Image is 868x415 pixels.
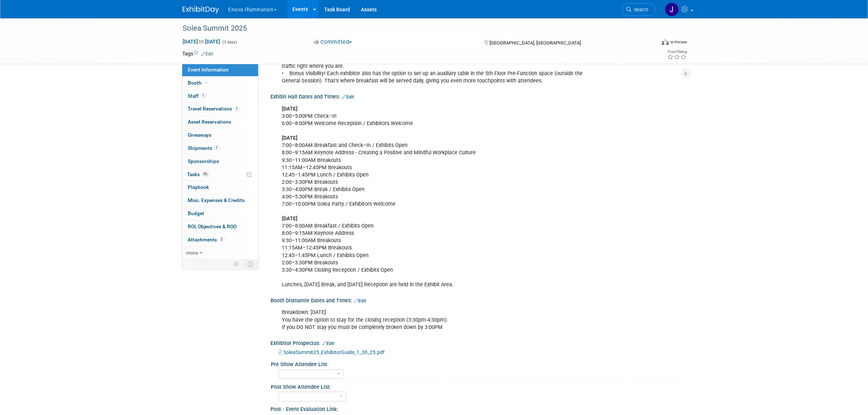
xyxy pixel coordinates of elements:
span: 3 [219,237,225,242]
a: Asset Reservations [182,116,258,128]
div: Pre Show Attendee List: [271,359,682,368]
a: Misc. Expenses & Credits [182,194,258,207]
div: Exhibitor Prospectus: [271,338,686,347]
div: Breakdown: [DATE] You have the option to stay for the closing reception (3:30pm-4:30pm). If you D... [277,305,606,334]
a: Event Information [182,63,258,76]
div: Event Rating [667,50,687,54]
span: Event Information [188,67,229,73]
a: SoleaSummit25_ExhibitorGuide_1_30_25.pdf [279,349,385,355]
div: Exhibit Hall Dates and Times: [271,91,686,101]
img: ExhibitDay [183,6,219,13]
div: Solea Summit 2025 [180,22,645,35]
span: 1 [214,145,220,151]
div: Post - Event Evaluation Link: [271,404,686,413]
span: Attachments [188,237,225,243]
b: [DATE] [282,216,298,222]
a: Travel Reservations1 [182,102,258,115]
span: 0% [202,171,210,177]
span: to [198,39,205,44]
a: Tasks0% [182,168,258,181]
span: Misc. Expenses & Credits [188,197,245,203]
a: ROI, Objectives & ROO [182,220,258,233]
span: Playbook [188,184,209,190]
span: [DATE] [DATE] [183,38,221,45]
a: Staff1 [182,90,258,102]
a: more [182,247,258,259]
span: Search [632,7,649,12]
a: Giveaways [182,129,258,141]
span: Booth [188,80,210,86]
a: Attachments3 [182,233,258,246]
span: Tasks [187,171,210,177]
a: Edit [342,94,354,100]
td: Tags [183,50,214,57]
a: Search [622,3,655,16]
a: Shipments1 [182,142,258,155]
td: Personalize Event Tab Strip [231,259,244,269]
span: Sponsorships [188,158,219,164]
span: 1 [201,93,206,98]
span: more [187,250,198,256]
a: Edit [202,51,214,57]
div: 3:00–5:00PM Check–In 6:00–8:00PM Welcome Reception / Exhibitors Welcome 7:00–8:00AM Breakfast and... [277,102,606,292]
a: Sponsorships [182,155,258,168]
a: Edit [354,298,366,303]
span: Staff [188,93,206,99]
a: Edit [323,341,335,346]
span: Asset Reservations [188,119,231,125]
td: Toggle Event Tabs [243,259,258,269]
i: Booth reservation complete [205,81,209,85]
span: [GEOGRAPHIC_DATA], [GEOGRAPHIC_DATA] [490,40,581,46]
img: Jordyn Kaufer [665,3,679,16]
div: Event Format [612,38,688,49]
div: Booth Dismantle Dates and Times: [271,295,686,305]
span: (3 days) [222,40,237,44]
button: Committed [311,38,355,46]
img: Format-Inperson.png [662,39,669,45]
span: Budget [188,210,205,216]
a: Booth [182,77,258,89]
b: [DATE] [282,135,298,141]
a: Playbook [182,181,258,194]
div: Post Show Attendee List: [271,381,682,391]
span: SoleaSummit25_ExhibitorGuide_1_30_25.pdf [284,349,385,355]
span: Giveaways [188,132,212,138]
b: [DATE] [282,106,298,112]
span: Travel Reservations [188,106,240,112]
span: ROI, Objectives & ROO [188,224,237,229]
div: In-Person [670,39,687,45]
a: Budget [182,207,258,220]
span: 1 [234,106,240,112]
span: Shipments [188,145,220,151]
